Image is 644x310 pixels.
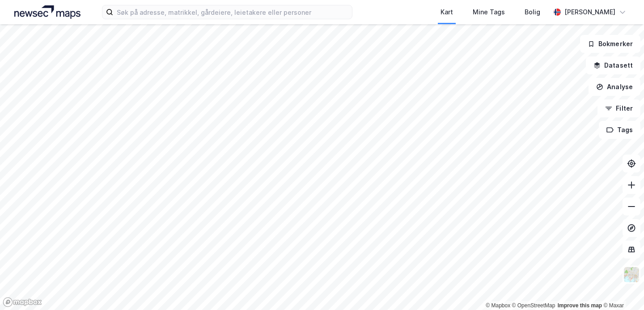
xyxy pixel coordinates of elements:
[3,297,42,307] a: Mapbox homepage
[580,35,640,53] button: Bokmerker
[599,267,644,310] iframe: Chat Widget
[599,121,640,139] button: Tags
[586,56,640,74] button: Datasett
[589,78,640,96] button: Analyse
[113,5,352,19] input: Søk på adresse, matrikkel, gårdeiere, leietakere eller personer
[512,302,555,309] a: OpenStreetMap
[473,7,505,17] div: Mine Tags
[486,302,510,309] a: Mapbox
[441,7,453,17] div: Kart
[558,302,602,309] a: Improve this map
[564,7,615,17] div: [PERSON_NAME]
[597,99,640,117] button: Filter
[14,5,80,19] img: logo.a4113a55bc3d86da70a041830d287a7e.svg
[623,266,640,283] img: Z
[599,267,644,310] div: Kontrollprogram for chat
[525,7,540,17] div: Bolig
